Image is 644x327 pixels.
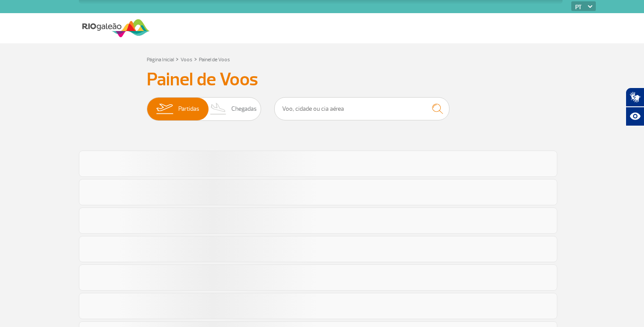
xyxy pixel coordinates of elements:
[194,54,197,64] a: >
[626,107,644,126] button: Abrir recursos assistivos.
[626,88,644,126] div: Plugin de acessibilidade da Hand Talk.
[626,88,644,107] button: Abrir tradutor de língua de sinais.
[151,98,178,120] img: slider-embarque
[199,56,230,63] a: Painel de Voos
[147,56,174,63] a: Página Inicial
[205,98,231,120] img: slider-desembarque
[231,98,257,120] span: Chegadas
[178,98,199,120] span: Partidas
[147,69,497,91] h3: Painel de Voos
[274,97,449,120] input: Voo, cidade ou cia aérea
[176,54,179,64] a: >
[180,56,192,63] a: Voos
